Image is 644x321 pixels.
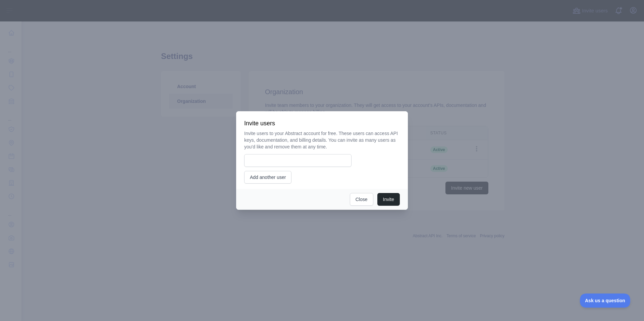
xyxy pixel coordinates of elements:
[377,193,400,206] button: Invite
[244,130,400,150] p: Invite users to your Abstract account for free. These users can access API keys, documentation, a...
[350,193,373,206] button: Close
[580,294,631,308] iframe: Toggle Customer Support
[244,119,400,127] h3: Invite users
[244,171,291,184] button: Add another user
